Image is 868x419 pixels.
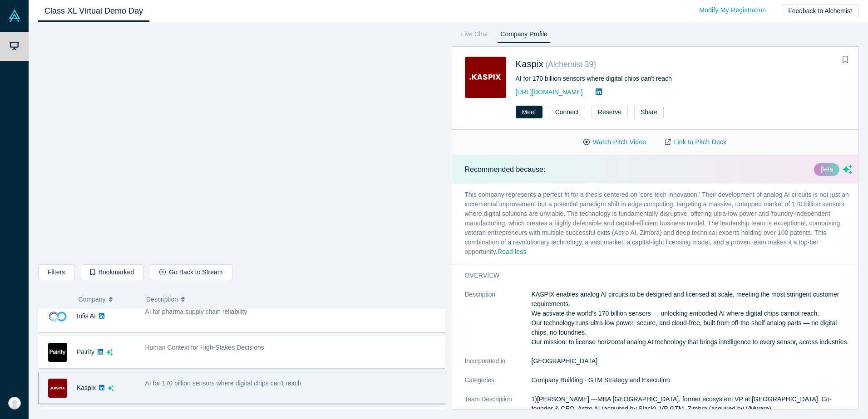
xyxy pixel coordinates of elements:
button: Go Back to Stream [150,264,232,280]
button: Bookmark [839,54,852,66]
dt: Categories [465,375,532,395]
div: AI for 170 billion sensors where digital chips can't reach [516,74,819,83]
button: Reserve [592,106,628,118]
img: Kristopher Alford's Account [8,397,21,409]
svg: dsa ai sparkles [106,349,113,356]
a: Infis AI [77,312,96,320]
a: [URL][DOMAIN_NAME] [516,88,583,96]
img: Kaspix's Logo [465,57,506,98]
a: Live Chat [458,29,491,43]
img: Kaspix's Logo [48,379,67,398]
img: Infis AI's Logo [48,307,67,326]
p: KASPIX enables analog AI circuits to be designed and licensed at scale, meeting the most stringen... [532,290,853,347]
button: Feedback to Alchemist [782,5,858,17]
span: Description [146,290,178,309]
span: Human Context for High-Stakes Decisions [145,344,264,351]
small: ( Alchemist 39 ) [545,60,596,69]
a: Pairity [77,348,94,356]
span: AI for 170 billion sensors where digital chips can't reach [145,380,301,387]
span: Company Building · GTM Strategy and Execution [532,376,670,384]
svg: dsa ai sparkles [843,165,852,174]
span: AI for pharma supply chain reliability [145,308,247,315]
button: Bookmarked [81,264,143,280]
button: Share [634,106,664,118]
dd: [GEOGRAPHIC_DATA] [532,356,853,366]
dt: Description [465,290,532,356]
a: Link to Pitch Deck [656,134,736,150]
a: Class XL Virtual Demo Day [38,0,149,22]
a: Kaspix [77,384,96,391]
button: Company [79,290,137,309]
button: Description [146,290,439,309]
button: Connect [549,106,585,118]
button: Watch Pitch Video [574,134,656,150]
h3: overview [465,271,840,280]
p: This company represents a perfect fit for a thesis centered on 'core tech innovation.' Their deve... [452,184,865,264]
iframe: KASPIX [39,29,445,258]
span: Company [79,290,106,309]
img: Alchemist Vault Logo [8,10,21,22]
a: Modify My Registration [690,2,775,18]
a: Kaspix [516,59,544,69]
dt: Incorporated in [465,356,532,375]
button: Meet [516,106,542,118]
button: Filters [38,264,74,280]
div: βeta [814,163,839,176]
img: Pairity's Logo [48,343,67,362]
svg: dsa ai sparkles [108,385,114,391]
button: Read less [498,247,527,258]
a: Company Profile [497,29,550,43]
p: Recommended because: [465,164,546,175]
